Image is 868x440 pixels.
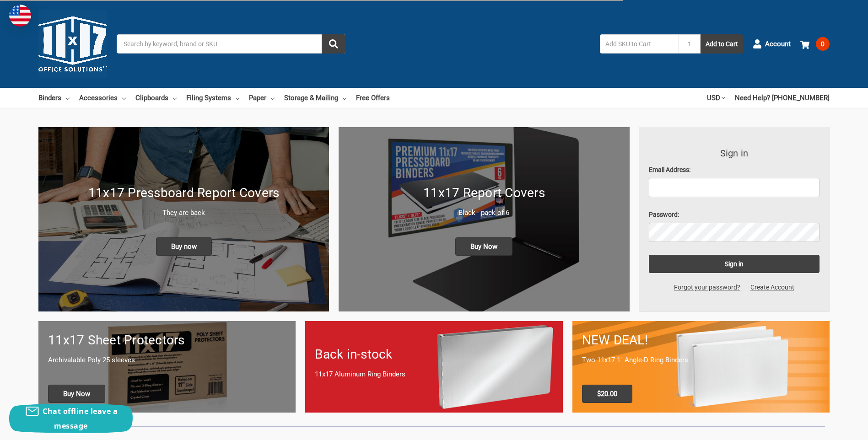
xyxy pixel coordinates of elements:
[48,385,105,403] span: Buy Now
[649,255,820,273] input: Sign in
[38,321,296,412] a: 11x17 sheet protectors 11x17 Sheet Protectors Archivalable Poly 25 sleeves Buy Now
[800,32,830,56] a: 0
[600,34,679,54] input: Add SKU to Cart
[284,88,346,108] a: Storage & Mailing
[582,331,820,350] h1: NEW DEAL!
[305,321,562,412] a: Back in-stock 11x17 Aluminum Ring Binders
[669,283,745,292] a: Forgot your password?
[79,88,126,108] a: Accessories
[735,88,830,108] a: Need Help? [PHONE_NUMBER]
[348,208,620,218] p: Black - pack of 6
[186,88,239,108] a: Filing Systems
[765,39,791,49] span: Account
[356,88,390,108] a: Free Offers
[339,127,629,311] a: 11x17 Report Covers 11x17 Report Covers Black - pack of 6 Buy Now
[117,34,345,54] input: Search by keyword, brand or SKU
[582,385,632,403] span: $20.00
[135,88,177,108] a: Clipboards
[745,283,799,292] a: Create Account
[707,88,725,108] a: USD
[816,37,830,51] span: 0
[455,237,512,256] span: Buy Now
[339,127,629,311] img: 11x17 Report Covers
[48,331,286,350] h1: 11x17 Sheet Protectors
[753,32,791,56] a: Account
[48,355,286,365] p: Archivalable Poly 25 sleeves
[572,321,830,412] a: 11x17 Binder 2-pack only $20.00 NEW DEAL! Two 11x17 1" Angle-D Ring Binders $20.00
[9,5,31,27] img: duty and tax information for United States
[249,88,275,108] a: Paper
[38,88,70,108] a: Binders
[48,208,319,218] p: They are back
[701,34,743,54] button: Add to Cart
[315,369,553,380] p: 11x17 Aluminum Ring Binders
[48,183,319,203] h1: 11x17 Pressboard Report Covers
[582,355,820,365] p: Two 11x17 1" Angle-D Ring Binders
[315,345,553,364] h1: Back in-stock
[156,237,212,256] span: Buy now
[38,10,107,78] img: 11x17.com
[38,127,329,311] a: New 11x17 Pressboard Binders 11x17 Pressboard Report Covers They are back Buy now
[9,404,133,433] button: Chat offline leave a message
[649,210,820,220] label: Password:
[649,146,820,160] h3: Sign in
[649,165,820,175] label: Email Address:
[348,183,620,203] h1: 11x17 Report Covers
[43,406,118,431] span: Chat offline leave a message
[38,127,329,311] img: New 11x17 Pressboard Binders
